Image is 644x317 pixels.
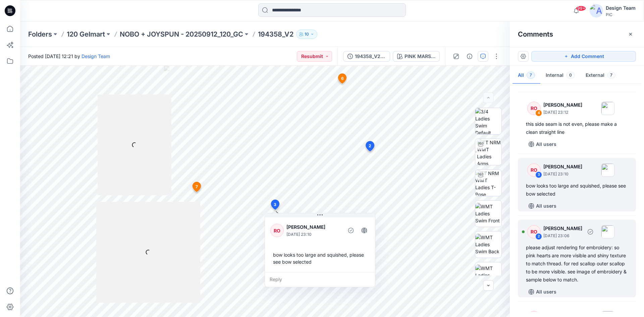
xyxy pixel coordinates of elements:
p: [PERSON_NAME] [543,224,582,232]
p: [PERSON_NAME] [543,163,582,171]
div: PIC [606,12,636,17]
div: Design Team [606,4,636,12]
button: All [513,67,540,84]
img: 3/4 Ladies Swim Default [475,108,501,134]
button: All users [526,286,559,297]
img: WMT Ladies Swim Back [475,234,501,255]
div: RO [527,225,541,239]
div: RO [527,163,541,177]
button: 10 [296,30,317,39]
span: 99+ [576,6,586,11]
span: 7 [196,184,198,190]
p: [DATE] 23:12 [543,109,582,116]
button: 194358_V2 NEW PATTERN [343,51,390,62]
div: RO [527,102,541,115]
div: Reply [265,272,375,287]
span: 3 [274,202,276,208]
p: 10 [305,31,309,38]
p: All users [536,202,556,210]
img: TT NRM WMT Ladies T-Pose [475,170,501,196]
img: avatar [590,4,603,17]
div: PINK MARSHMALLOW [405,53,435,60]
span: 0 [566,72,575,78]
span: 7 [607,72,615,78]
div: bow looks too large and squished, please see bow selected [270,249,370,268]
p: All users [536,140,556,148]
button: All users [526,201,559,211]
span: 7 [527,72,535,78]
img: WMT Ladies Swim Front [475,203,501,224]
button: Add Comment [531,51,636,62]
button: All users [526,139,559,150]
span: 6 [341,75,344,82]
div: 2 [535,233,542,240]
div: 194358_V2 NEW PATTERN [355,53,386,60]
div: please adjust rendering for embroidery: so pink hearts are more visible and shiny texture to matc... [526,244,628,284]
img: WMT Ladies Swim Left [475,265,501,286]
div: 3 [535,171,542,178]
h2: Comments [518,30,553,38]
button: External [580,67,621,84]
button: Internal [540,67,580,84]
p: All users [536,288,556,296]
img: TT NRM WMT Ladies Arms Down [477,139,501,165]
span: Posted [DATE] 12:21 by [28,53,110,60]
p: 194358_V2 [258,30,293,39]
div: bow looks too large and squished, please see bow selected [526,182,628,198]
a: 120 Gelmart [67,30,105,39]
div: 4 [535,110,542,116]
div: RO [270,224,284,237]
button: PINK MARSHMALLOW [393,51,440,62]
a: Design Team [82,53,110,59]
span: 2 [369,143,371,149]
div: this side seam is not even, please make a clean straight line [526,120,628,136]
p: [DATE] 23:10 [286,231,341,238]
button: Details [464,51,475,62]
p: [DATE] 23:10 [543,171,582,177]
a: NOBO + JOYSPUN - 20250912_120_GC [120,30,243,39]
a: Folders [28,30,52,39]
p: [PERSON_NAME] [286,223,341,231]
p: [PERSON_NAME] [543,101,582,109]
p: [DATE] 23:06 [543,232,582,239]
